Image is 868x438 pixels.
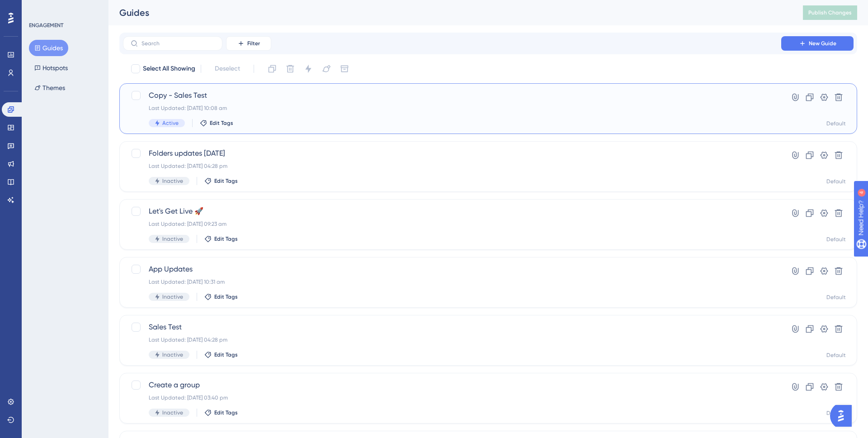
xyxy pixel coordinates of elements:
button: New Guide [781,36,854,51]
span: Inactive [162,235,183,243]
span: Edit Tags [214,235,238,243]
div: Last Updated: [DATE] 04:28 pm [149,162,755,170]
span: Edit Tags [210,119,233,127]
button: Publish Changes [803,5,857,20]
span: Edit Tags [214,351,238,358]
button: Edit Tags [204,409,238,416]
span: Filter [247,40,260,47]
button: Hotspots [29,60,73,76]
div: Default [826,409,846,417]
input: Search [142,40,215,47]
span: Publish Changes [808,9,852,16]
span: App Updates [149,264,755,275]
button: Edit Tags [204,177,238,185]
button: Filter [226,36,271,51]
button: Edit Tags [204,235,238,243]
div: Default [826,120,846,127]
span: Folders updates [DATE] [149,148,755,159]
span: Edit Tags [214,177,238,185]
span: Inactive [162,293,183,300]
div: Default [826,236,846,243]
iframe: UserGuiding AI Assistant Launcher [830,402,857,429]
button: Deselect [207,61,248,77]
span: Let's Get Live 🚀 [149,206,755,217]
button: Edit Tags [204,351,238,358]
span: Inactive [162,351,183,358]
div: Default [826,352,846,359]
span: Need Help? [21,2,57,13]
span: Inactive [162,177,183,185]
div: Last Updated: [DATE] 10:08 am [149,105,755,112]
div: Last Updated: [DATE] 10:31 am [149,278,755,286]
div: Last Updated: [DATE] 09:23 am [149,220,755,228]
div: Last Updated: [DATE] 03:40 pm [149,394,755,401]
div: Default [826,294,846,301]
div: Guides [119,6,780,19]
span: Create a group [149,380,755,390]
div: Default [826,178,846,185]
span: New Guide [809,40,836,47]
span: Inactive [162,409,183,416]
span: Select All Showing [143,63,195,74]
span: Deselect [215,63,240,74]
div: ENGAGEMENT [29,22,63,29]
button: Edit Tags [204,293,238,300]
span: Active [162,119,179,127]
button: Edit Tags [200,119,233,127]
span: Copy - Sales Test [149,90,755,101]
div: Last Updated: [DATE] 04:28 pm [149,336,755,343]
span: Sales Test [149,322,755,333]
button: Guides [29,40,68,56]
span: Edit Tags [214,293,238,300]
span: Edit Tags [214,409,238,416]
div: 4 [63,5,66,12]
button: Themes [29,80,71,96]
